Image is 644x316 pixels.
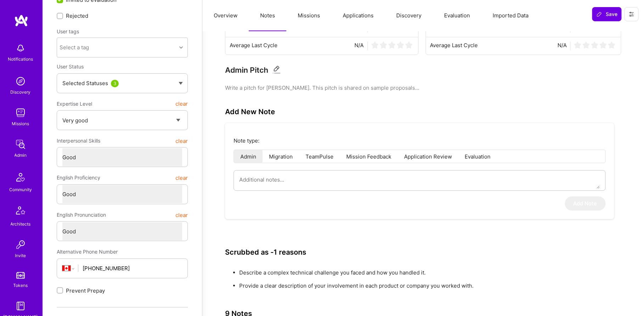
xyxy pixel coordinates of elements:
img: star [405,41,413,49]
i: Edit [273,66,281,74]
span: N/A [355,41,364,50]
div: Admin [15,151,27,159]
img: star [583,41,590,49]
span: Save [597,11,617,18]
img: logo [14,14,28,27]
span: Alternative Phone Number [57,249,118,255]
img: star [591,41,598,49]
button: clear [175,209,188,221]
span: Rejected [66,12,88,20]
i: icon Chevron [179,46,183,49]
img: discovery [13,74,28,88]
button: clear [175,134,188,147]
img: star [608,41,615,49]
pre: Write a pitch for [PERSON_NAME]. This pitch is shared on sample proposals... [225,84,621,92]
label: User tags [57,28,79,35]
div: Invite [15,252,26,259]
p: Note type: [234,137,606,144]
span: Average Last Cycle [430,41,478,50]
button: clear [175,98,188,110]
div: Architects [11,220,31,228]
li: Mission Feedback [340,150,398,163]
input: +1 (000) 000-0000 [83,259,182,277]
img: star [600,41,607,49]
div: Tokens [13,282,28,289]
li: Provide a clear description of your involvement in each product or company you worked with. [239,282,621,289]
h3: Admin Pitch [225,66,268,74]
img: tokens [16,272,25,279]
li: Migration [263,150,299,163]
li: Admin [234,150,263,163]
img: star [388,41,396,49]
span: N/A [558,41,567,50]
span: Interpersonal Skills [57,134,100,147]
img: star [397,41,404,49]
span: English Pronunciation [57,209,106,221]
h3: Scrubbed as -1 reasons [225,248,306,256]
img: teamwork [13,106,28,120]
div: Notifications [8,55,33,63]
span: User Status [57,63,84,70]
img: guide book [13,299,28,313]
span: Prevent Prepay [66,287,105,294]
button: clear [175,171,188,184]
li: Describe a complex technical challenge you faced and how you handled it. [239,269,621,276]
img: star [380,41,387,49]
div: Missions [12,120,29,127]
h3: Add New Note [225,107,275,116]
div: Select a tag [60,44,89,51]
img: bell [13,41,28,55]
img: admin teamwork [13,137,28,151]
img: star [574,41,581,49]
div: Community [9,186,32,193]
img: Architects [12,203,29,220]
span: Selected Statuses [62,80,108,87]
span: Expertise Level [57,98,92,110]
span: Average Last Cycle [230,41,278,50]
li: TeamPulse [299,150,340,163]
img: caret [179,82,183,85]
button: Add Note [565,196,606,211]
li: Evaluation [458,150,497,163]
button: Save [592,7,622,21]
div: 3 [111,80,119,87]
img: Invite [13,238,28,252]
li: Application Review [398,150,458,163]
span: English Proficiency [57,171,100,184]
img: Community [12,169,29,186]
img: star [371,41,379,49]
div: Discovery [11,88,31,96]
